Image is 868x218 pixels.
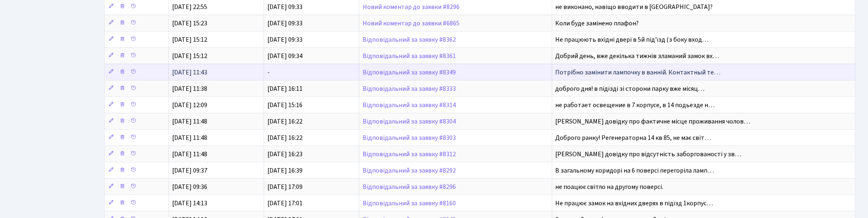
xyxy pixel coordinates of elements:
span: [DATE] 09:33 [267,19,303,28]
span: [DATE] 16:23 [267,150,303,159]
span: [DATE] 11:48 [172,150,207,159]
span: не работает освещение в 7 корпусе, в 14 подьезде н… [556,101,715,110]
a: Відповідальний за заявку #8314 [363,101,456,110]
a: Відповідальний за заявку #8303 [363,133,456,142]
span: Потрібно замінити лампочку в ванній. Контактный те… [556,68,721,77]
a: Відповідальний за заявку #8304 [363,117,456,126]
span: Коли буде замінено плафон? [556,19,639,28]
span: [DATE] 09:37 [172,166,207,175]
span: [DATE] 17:01 [267,199,303,208]
a: Відповідальний за заявку #8160 [363,199,456,208]
span: [DATE] 16:11 [267,84,303,93]
span: [PERSON_NAME] довідку про відсутність заборгованості у зв… [556,150,742,159]
span: [DATE] 09:36 [172,182,207,191]
span: [DATE] 11:38 [172,84,207,93]
span: [DATE] 15:16 [267,101,303,110]
span: [DATE] 15:12 [172,35,207,44]
span: [DATE] 16:22 [267,133,303,142]
span: [DATE] 17:09 [267,182,303,191]
span: не поацює світло на другому поверсі. [556,182,664,191]
a: Відповідальний за заявку #8333 [363,84,456,93]
span: Доброго ранку! Регенераторна 14 кв 85, не має світ… [556,133,711,142]
span: [DATE] 11:48 [172,133,207,142]
a: Відповідальний за заявку #8362 [363,35,456,44]
span: не виконано, навіщо вводити в [GEOGRAPHIC_DATA]? [556,2,713,11]
a: Новий коментар до заявки #8296 [363,2,460,11]
span: [DATE] 14:13 [172,199,207,208]
span: В загальному коридорі на 6 поверсі перегоріла ламп… [556,166,714,175]
span: - [267,68,270,77]
a: Новий коментар до заявки #6865 [363,19,460,28]
span: [DATE] 09:33 [267,35,303,44]
span: [DATE] 11:43 [172,68,207,77]
span: [DATE] 15:23 [172,19,207,28]
span: доброго дня! в підїзді зі сторони парку вже місяц… [556,84,705,93]
span: [DATE] 15:12 [172,52,207,61]
a: Відповідальний за заявку #8349 [363,68,456,77]
span: [DATE] 12:09 [172,101,207,110]
a: Відповідальний за заявку #8361 [363,52,456,61]
span: Не працює замок на вхідних дверях в підїзд 1корпус… [556,199,713,208]
a: Відповідальний за заявку #8312 [363,150,456,159]
span: [DATE] 11:48 [172,117,207,126]
span: [PERSON_NAME] довідку про фактичне місце проживання чолов… [556,117,751,126]
a: Відповідальний за заявку #8296 [363,182,456,191]
span: [DATE] 09:33 [267,2,303,11]
span: [DATE] 09:34 [267,52,303,61]
span: [DATE] 16:39 [267,166,303,175]
span: Не працюють вхідні двері в 5й під'їзд (з боку вход… [556,35,709,44]
span: Добрий день, вже декілька тижнів зламаний замок вх… [556,52,720,61]
a: Відповідальний за заявку #8292 [363,166,456,175]
span: [DATE] 22:55 [172,2,207,11]
span: [DATE] 16:22 [267,117,303,126]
